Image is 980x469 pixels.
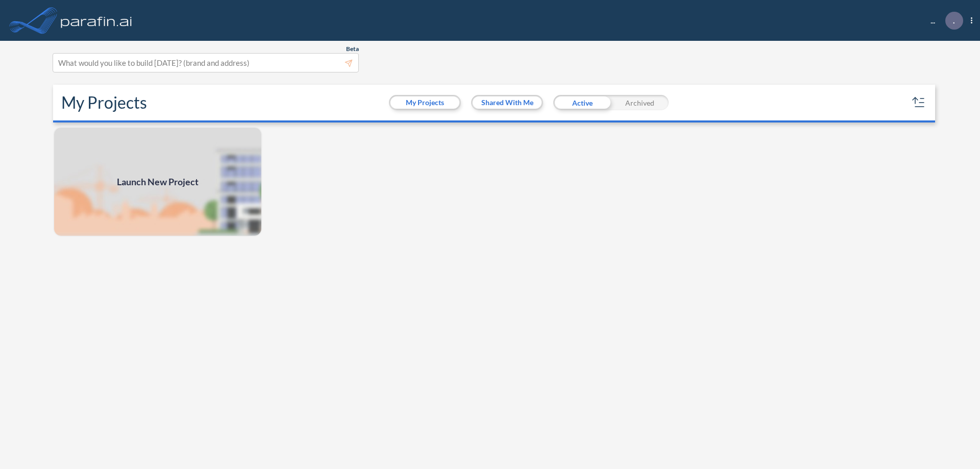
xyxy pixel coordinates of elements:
[553,95,611,110] div: Active
[53,127,262,237] a: Launch New Project
[346,45,359,53] span: Beta
[61,93,147,112] h2: My Projects
[611,95,669,110] div: Archived
[473,96,542,109] button: Shared With Me
[915,12,972,30] div: ...
[53,127,262,237] img: add
[953,16,955,25] p: .
[911,94,927,111] button: sort
[117,175,199,189] span: Launch New Project
[59,10,134,31] img: logo
[390,96,459,109] button: My Projects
